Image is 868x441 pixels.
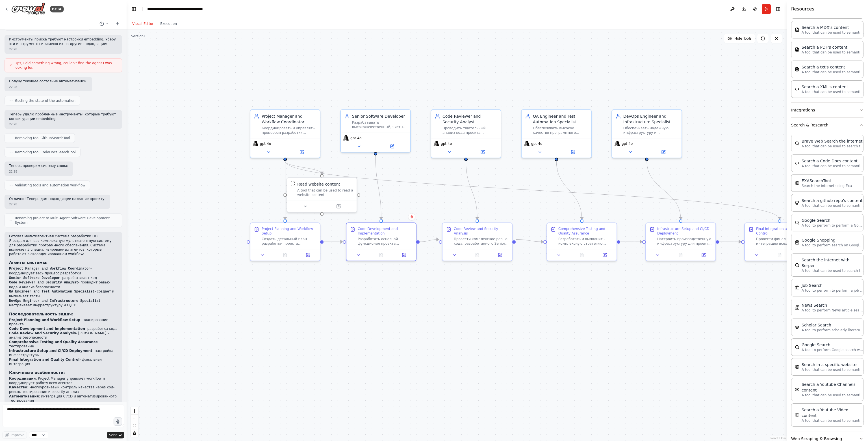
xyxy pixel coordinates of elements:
g: Edge from 2090bf54-8e9a-48a7-a946-1aad9395d3e5 to dda8ca79-fcd9-498f-b1cd-e52463b7a2b5 [420,237,439,245]
g: Edge from c4338c92-56ca-4c72-8eb1-4641a3a876d6 to 6f8384c3-aa98-487a-84bd-5b9318952a81 [620,239,642,245]
p: A tool to perform Google search with a search_query. [802,348,864,352]
button: Open in side panel [694,252,713,259]
div: Infrastructure Setup and CI/CD Deployment [657,227,712,236]
button: Hide right sidebar [774,5,782,13]
span: gpt-4o [531,141,542,146]
div: Project Planning and Workflow SetupСоздать детальный план разработки проекта {project_name} на яз... [250,223,320,261]
button: toggle interactivity [131,429,138,437]
span: gpt-4o [441,141,452,146]
button: Switch to previous chat [97,20,111,27]
div: Разработать и выполнить комплексную стратегию тестирования для проекта {project_name}. Создать un... [558,237,613,246]
li: - координирует весь процесс разработки [9,266,118,276]
g: Edge from 1d305e98-c1b3-4af5-8927-9a38feef1566 to 2090bf54-8e9a-48a7-a946-1aad9395d3e5 [373,155,384,219]
li: - настраивает инфраструктуру и CI/CD [9,299,118,308]
p: A tool that can be used to search the internet with a search_query. Supports different search typ... [802,268,864,273]
li: - проводит ревью кода и анализ безопасности [9,280,118,289]
button: Search & Research [791,118,863,132]
div: Search a Youtube Video content [802,407,864,418]
span: Improve [10,433,24,437]
button: Open in side panel [394,252,414,259]
img: TXTSearchTool [795,67,799,72]
g: Edge from dda8ca79-fcd9-498f-b1cd-e52463b7a2b5 to c4338c92-56ca-4c72-8eb1-4641a3a876d6 [516,237,543,245]
div: Провести комплексное ревью кода, разработанного Senior Software Developer. Проанализировать код н... [454,237,509,246]
div: 22:28 [9,202,106,206]
g: Edge from 7291e50e-6523-4d92-993f-24d4971900e5 to 96819d50-9f31-45df-97c1-1e8f2bde74f8 [282,161,782,219]
span: gpt-4o [622,141,633,146]
img: YoutubeVideoSearchTool [795,413,799,417]
button: zoom in [131,407,138,415]
div: Code Reviewer and Security AnalystПроводить тщательный анализ кода проекта {project_name}, выявля... [431,109,501,158]
button: Integrations [791,103,863,117]
p: A tool that can be used to semantic search a query from a txt's content. [802,70,864,74]
p: Отлично! Теперь дам подходящее название проекту: [9,197,106,201]
li: - тестирование [9,340,118,349]
li: : интеграция CI/CD и автоматизированного тестирования [9,394,118,403]
span: Send [109,433,118,437]
strong: Последовательность задач: [9,312,73,316]
div: Search a PDF's content [802,44,864,50]
p: Теперь проверим систему снова: [9,164,68,168]
p: A tool that can be used to semantic search a query from a MDX's content. [802,30,864,35]
div: QA Engineer and Test Automation Specialist [533,113,588,125]
g: Edge from a80c1b07-d589-4ef3-ab77-507c69e2691e to dda8ca79-fcd9-498f-b1cd-e52463b7a2b5 [463,161,480,219]
div: Проводить тщательный анализ кода проекта {project_name}, выявлять потенциальные проблемы безопасн... [442,126,497,135]
div: Search a Code Docs content [802,158,864,164]
strong: Code Review and Security Analysis [9,331,76,335]
span: Hide Tools [734,36,752,41]
button: Open in side panel [557,149,589,156]
img: YoutubeChannelSearchTool [795,387,799,392]
div: Настроить производственную инфраструктуру для проекта {project_name}, создать CI/CD пайплайн для ... [657,237,712,246]
div: Search a Youtube Channels content [802,382,864,393]
span: gpt-4o [350,136,361,140]
div: Code Review and Security Analysis [454,227,509,236]
img: BraveSearchTool [795,141,799,146]
p: A tool that can be used to semantic search a query from a Youtube Channels content. [802,393,864,397]
li: : многоуровневый контроль качества через код-ревью, тестирование и security анализ [9,385,118,394]
div: Job Search [802,283,864,288]
p: A tool that can be used to search the internet with a search_query. [802,144,864,149]
div: 22:28 [9,122,118,126]
div: DevOps Engineer and Infrastructure Specialist [623,113,678,125]
div: Разработать основной функционал проекта {project_name} согласно плану, созданному Project Manager... [358,237,413,246]
button: No output available [273,252,297,259]
button: No output available [768,252,792,259]
div: Version 1 [131,34,146,38]
strong: Infrastructure Setup and CI/CD Deployment [9,349,92,353]
p: A tool to perform to perform a job search in the [GEOGRAPHIC_DATA] with a search_query. [802,288,864,293]
button: Open in side panel [322,203,354,210]
div: Senior Software Developer [352,113,407,119]
p: A tool that can be used to semantic search a query from a Youtube Video content. [802,418,864,423]
img: ScrapeWebsiteTool [290,181,295,186]
code: DevOps Engineer and Infrastructure Specialist [9,299,101,303]
li: - создает и выполняет тесты [9,289,118,298]
div: BETA [50,6,64,12]
p: A tool to perform News article search with a search_query. [802,308,864,313]
h4: Resources [791,6,814,12]
img: EXASearchTool [795,181,799,185]
strong: Ключевые особенности: [9,370,65,375]
img: CodeDocsSearchTool [795,161,799,165]
p: A tool to perform to perform a Google search with a search_query. [802,223,864,228]
div: Search in a specific website [802,362,864,367]
p: Я создал для вас комплексную мультиагентную систему для разработки программного обеспечения. Сист... [9,239,118,256]
div: Обеспечивать высокое качество программного продукта {project_name} через комплексное тестирование... [533,126,588,135]
div: Code Reviewer and Security Analyst [442,113,497,125]
code: QA Engineer and Test Automation Specialist [9,290,94,294]
div: QA Engineer and Test Automation SpecialistОбеспечивать высокое качество программного продукта {pr... [521,109,592,158]
div: Code Review and Security AnalysisПровести комплексное ревью кода, разработанного Senior Software ... [442,223,513,261]
img: SerplyScholarSearchTool [795,325,799,330]
span: Validating tools and automation workflow [15,183,85,188]
p: A tool that can be used to semantic search a query from a XML's content. [802,90,864,94]
p: Инструменты поиска требуют настройки embedding. Уберу эти инструменты и заменю их на другие подхо... [9,37,118,46]
div: Search a txt's content [802,64,864,70]
div: A tool that can be used to read a website content. [297,188,353,197]
li: - финальная интеграция [9,358,118,366]
div: Infrastructure Setup and CI/CD DeploymentНастроить производственную инфраструктуру для проекта {p... [645,223,716,261]
div: Scholar Search [802,322,864,328]
strong: Агенты системы: [9,260,48,265]
p: Получу текущее состояние автоматизации: [9,79,88,84]
div: Code Development and ImplementationРазработать основной функционал проекта {project_name} согласн... [346,223,416,261]
div: Search a MDX's content [802,25,864,30]
li: - планирование проекта [9,318,118,327]
button: No output available [369,252,393,259]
